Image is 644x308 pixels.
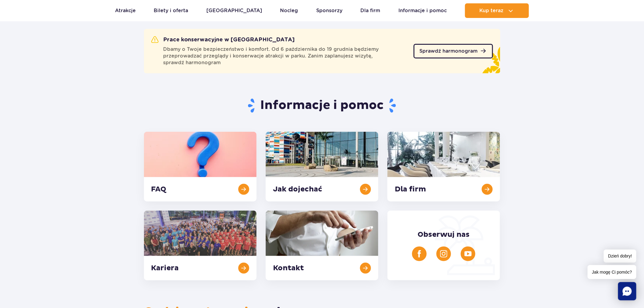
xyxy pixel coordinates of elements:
[414,44,493,58] a: Sprawdź harmonogram
[280,3,298,18] a: Nocleg
[479,8,503,13] span: Kup teraz
[420,49,478,54] span: Sprawdź harmonogram
[144,98,500,114] h1: Informacje i pomoc
[588,265,636,279] span: Jak mogę Ci pomóc?
[151,36,295,44] h2: Prace konserwacyjne w [GEOGRAPHIC_DATA]
[115,3,136,18] a: Atrakcje
[154,3,188,18] a: Bilety i oferta
[361,3,380,18] a: Dla firm
[604,250,636,263] span: Dzień dobry!
[464,250,472,257] img: YouTube
[316,3,342,18] a: Sponsorzy
[418,230,470,239] span: Obserwuj nas
[206,3,262,18] a: [GEOGRAPHIC_DATA]
[440,250,447,257] img: Instagram
[618,282,636,300] div: Chat
[465,3,529,18] button: Kup teraz
[416,250,423,257] img: Facebook
[398,3,447,18] a: Informacje i pomoc
[163,46,406,66] span: Dbamy o Twoje bezpieczeństwo i komfort. Od 6 października do 19 grudnia będziemy przeprowadzać pr...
